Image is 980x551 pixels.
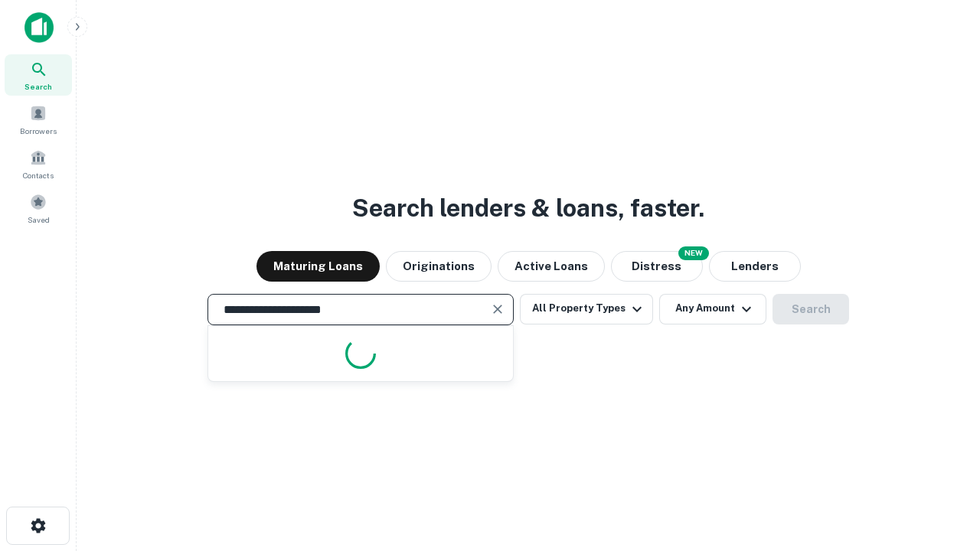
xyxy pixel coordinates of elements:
a: Contacts [5,143,72,184]
iframe: Chat Widget [903,429,980,502]
span: Borrowers [20,125,57,137]
button: All Property Types [520,294,653,324]
a: Search [5,54,72,96]
button: Clear [487,298,508,320]
button: Originations [386,251,492,282]
div: NEW [678,246,709,260]
img: capitalize-icon.png [24,12,54,43]
a: Saved [5,187,72,229]
span: Search [24,80,52,93]
span: Saved [28,214,50,226]
button: Search distressed loans with lien and other non-mortgage details. [611,251,703,282]
button: Lenders [709,251,801,282]
button: Any Amount [659,294,766,324]
span: Contacts [23,169,54,181]
button: Maturing Loans [256,251,380,282]
h3: Search lenders & loans, faster. [352,190,704,227]
button: Active Loans [498,251,605,282]
a: Borrowers [5,99,72,140]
